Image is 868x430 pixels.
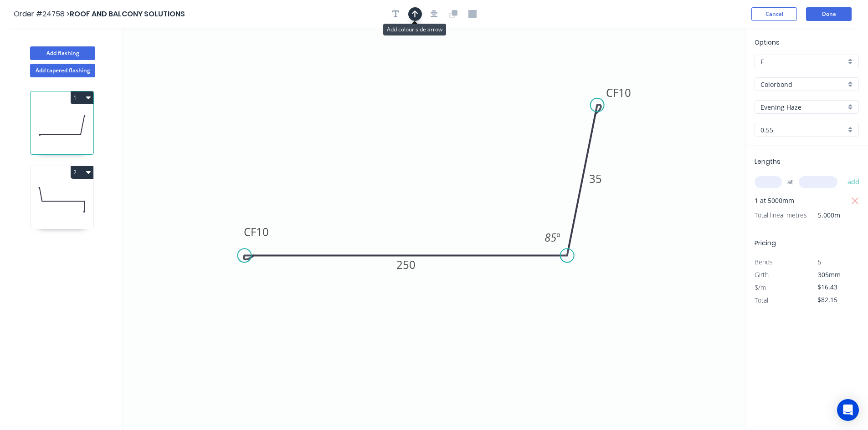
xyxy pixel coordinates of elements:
span: at [787,176,793,188]
svg: 0 [123,28,745,430]
tspan: 250 [396,257,416,272]
span: Pricing [755,238,776,248]
input: Material [760,80,846,89]
span: $/m [755,283,766,292]
input: Colour [760,102,846,112]
span: 1 at 5000mm [755,194,794,207]
tspan: CF [244,224,256,239]
button: Cancel [751,7,797,21]
tspan: CF [606,85,618,100]
button: 1 [71,91,93,104]
button: Done [806,7,852,21]
span: 5.000m [807,209,840,222]
span: Options [755,38,780,47]
span: Order #24758 > [14,9,70,19]
div: Open Intercom Messenger [837,399,859,421]
div: Add colour side arrow [383,24,446,35]
button: add [843,174,864,190]
span: ROOF AND BALCONY SOLUTIONS [70,9,185,19]
input: Thickness [760,125,846,135]
tspan: 10 [618,85,631,100]
tspan: 85 [544,230,556,245]
button: 2 [71,166,93,179]
span: Total [755,296,768,304]
button: Add tapered flashing [30,64,95,77]
tspan: º [556,230,560,245]
span: Bends [755,258,773,266]
span: Total lineal metres [755,209,807,222]
tspan: 35 [589,171,602,186]
input: Price level [760,57,846,66]
button: Add flashing [30,46,95,60]
span: Lengths [755,157,781,166]
tspan: 10 [256,224,269,239]
span: 5 [818,258,822,266]
span: Girth [755,270,769,279]
span: 305mm [818,270,841,279]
